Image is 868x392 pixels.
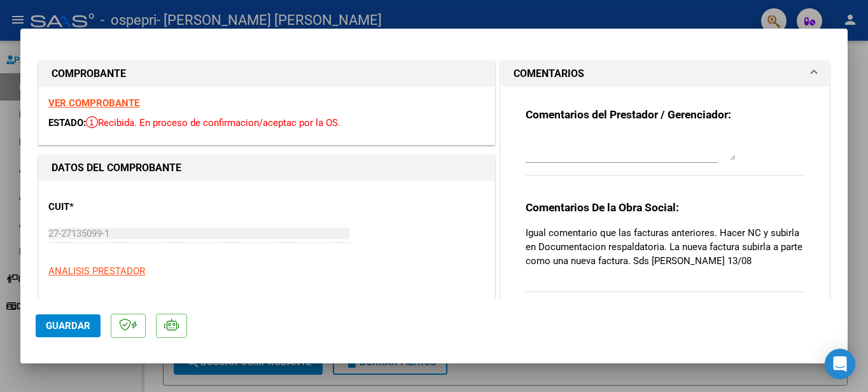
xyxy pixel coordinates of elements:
button: Guardar [36,314,101,337]
span: Guardar [46,320,90,332]
p: Area destinado * [48,298,179,312]
p: Igual comentario que las facturas anteriores. Hacer NC y subirla en Documentacion respaldatoria. ... [526,226,804,268]
p: CUIT [48,200,179,214]
a: VER COMPROBANTE [48,97,139,109]
span: ESTADO: [48,117,86,129]
span: ANALISIS PRESTADOR [48,265,145,277]
h1: COMENTARIOS [514,66,584,81]
div: Open Intercom Messenger [825,349,855,379]
mat-expansion-panel-header: COMENTARIOS [501,61,829,87]
div: COMENTARIOS [501,87,829,326]
strong: Comentarios del Prestador / Gerenciador: [526,108,731,121]
strong: DATOS DEL COMPROBANTE [52,162,181,174]
strong: COMPROBANTE [52,67,126,80]
span: Recibida. En proceso de confirmacion/aceptac por la OS. [86,117,340,129]
strong: Comentarios De la Obra Social: [526,201,679,214]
